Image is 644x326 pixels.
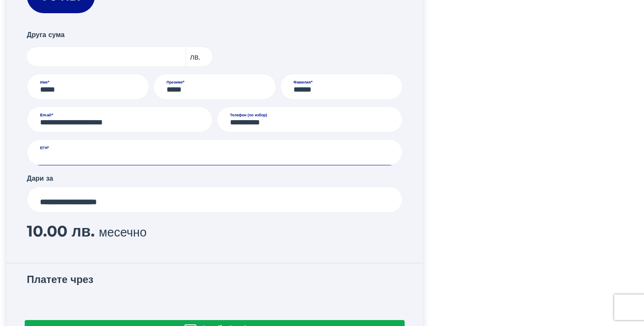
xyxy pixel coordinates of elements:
iframe: Рамка за бутон за защитено плащане [25,296,405,313]
span: лв. [72,222,95,240]
label: Друга сума [27,29,65,41]
h3: Платете чрез [27,274,402,289]
span: месечно [99,225,147,239]
span: лв. [185,46,213,67]
label: Дари за [27,173,53,183]
span: 10.00 [27,222,67,240]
